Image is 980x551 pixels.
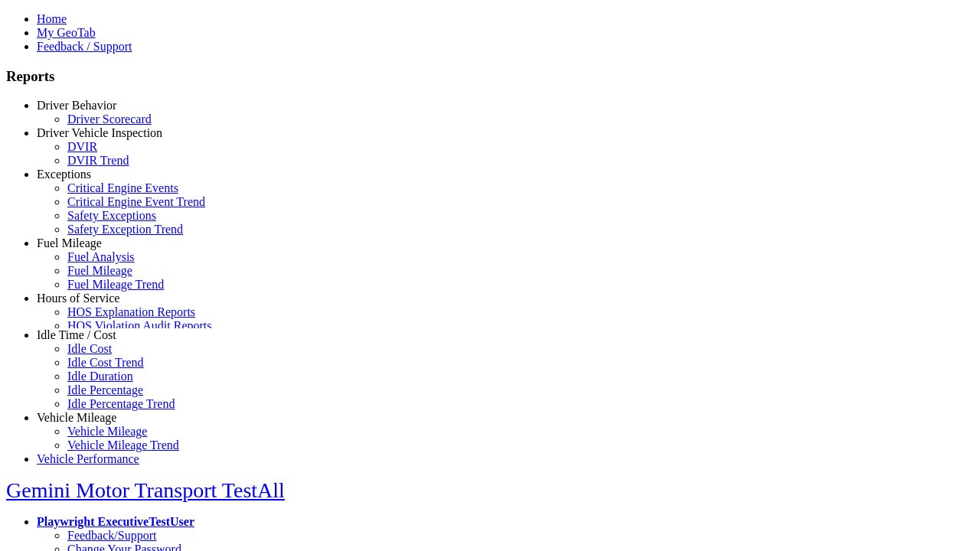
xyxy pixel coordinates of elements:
[37,126,162,139] a: Driver Vehicle Inspection
[67,112,152,126] a: Driver Scorecard
[37,236,102,249] a: Fuel Mileage
[6,68,974,85] h3: Reports
[67,383,143,396] a: Idle Percentage
[37,26,96,39] a: My GeoTab
[37,99,116,112] a: Driver Behavior
[67,397,175,410] a: Idle Percentage Trend
[67,529,156,542] a: Feedback/Support
[37,40,132,53] a: Feedback / Support
[37,168,91,181] a: Exceptions
[67,278,164,291] a: Fuel Mileage Trend
[67,319,212,332] a: HOS Violation Audit Reports
[37,12,67,25] a: Home
[67,181,178,194] a: Critical Engine Events
[67,425,147,438] a: Vehicle Mileage
[67,356,144,369] a: Idle Cost Trend
[67,264,132,277] a: Fuel Mileage
[67,305,195,318] a: HOS Explanation Reports
[67,140,97,153] a: DVIR
[67,370,133,383] a: Idle Duration
[37,452,139,465] a: Vehicle Performance
[37,292,119,305] a: Hours of Service
[67,439,179,452] a: Vehicle Mileage Trend
[37,411,116,424] a: Vehicle Mileage
[6,478,285,502] a: Gemini Motor Transport TestAll
[37,515,194,528] a: Playwright ExecutiveTestUser
[67,209,156,222] a: Safety Exceptions
[67,223,183,236] a: Safety Exception Trend
[37,328,116,341] a: Idle Time / Cost
[67,154,129,167] a: DVIR Trend
[67,250,135,263] a: Fuel Analysis
[67,195,205,208] a: Critical Engine Event Trend
[67,342,112,355] a: Idle Cost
